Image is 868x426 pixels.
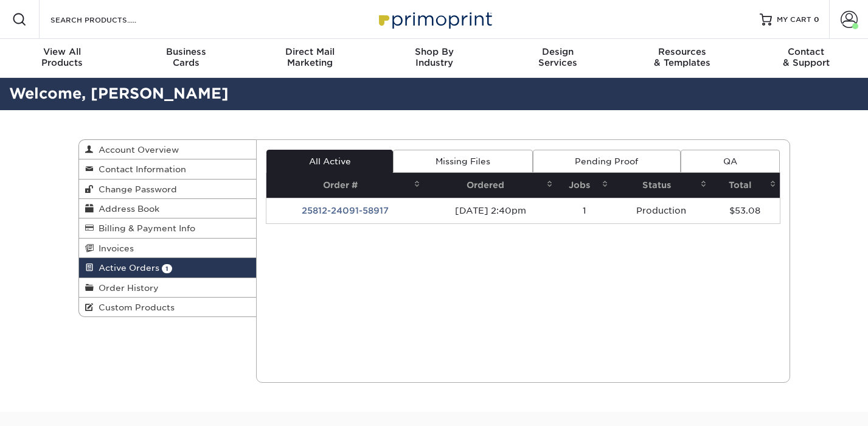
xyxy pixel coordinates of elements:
[710,198,779,223] td: $53.08
[248,46,372,68] div: Marketing
[744,46,868,68] div: & Support
[373,6,495,32] img: Primoprint
[266,150,393,173] a: All Active
[424,198,557,223] td: [DATE] 2:40pm
[620,39,744,78] a: Resources& Templates
[681,150,779,173] a: QA
[162,264,172,273] span: 1
[79,180,257,199] a: Change Password
[248,46,372,57] span: Direct Mail
[79,239,257,258] a: Invoices
[124,46,248,68] div: Cards
[496,39,620,78] a: DesignServices
[612,198,710,223] td: Production
[94,263,159,273] span: Active Orders
[424,173,557,198] th: Ordered
[79,218,257,238] a: Billing & Payment Info
[620,46,744,57] span: Resources
[94,283,159,293] span: Order History
[620,46,744,68] div: & Templates
[612,173,710,198] th: Status
[744,39,868,78] a: Contact& Support
[266,198,424,223] td: 25812-24091-58917
[814,15,819,24] span: 0
[79,298,257,316] a: Custom Products
[79,199,257,218] a: Address Book
[94,243,134,253] span: Invoices
[94,164,186,174] span: Contact Information
[94,302,175,312] span: Custom Products
[94,223,195,233] span: Billing & Payment Info
[79,258,257,278] a: Active Orders 1
[124,39,248,78] a: BusinessCards
[557,173,612,198] th: Jobs
[79,140,257,159] a: Account Overview
[777,15,811,25] span: MY CART
[744,46,868,57] span: Contact
[79,278,257,298] a: Order History
[372,46,496,57] span: Shop By
[372,39,496,78] a: Shop ByIndustry
[496,46,620,68] div: Services
[248,39,372,78] a: Direct MailMarketing
[49,12,168,27] input: SEARCH PRODUCTS.....
[124,46,248,57] span: Business
[533,150,681,173] a: Pending Proof
[94,204,159,214] span: Address Book
[496,46,620,57] span: Design
[94,184,177,194] span: Change Password
[79,159,257,179] a: Contact Information
[710,173,779,198] th: Total
[372,46,496,68] div: Industry
[94,145,179,155] span: Account Overview
[557,198,612,223] td: 1
[393,150,532,173] a: Missing Files
[266,173,424,198] th: Order #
